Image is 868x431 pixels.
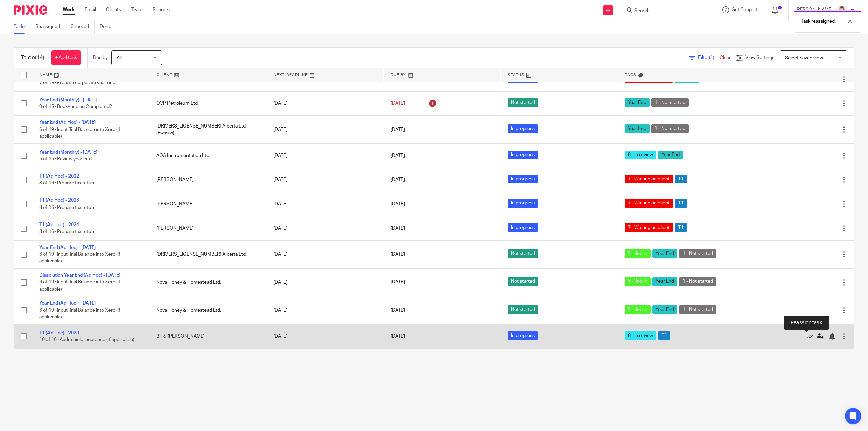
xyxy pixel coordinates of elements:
td: [DATE] [267,269,383,296]
span: Not started [508,277,538,286]
a: Done [100,20,116,34]
span: 7 of 19 · Prepare corporate year end [39,80,115,85]
span: Year End [652,249,677,258]
span: Select saved view [785,56,823,60]
a: Team [131,6,142,13]
span: T1 [675,199,687,208]
span: (1) [709,55,714,60]
span: 6 of 19 · Input Trial Balance into Xero (if applicable) [39,127,120,139]
span: All [117,56,122,60]
td: [DATE] [267,168,383,192]
a: T1 (Ad Hoc) - 2024 [39,222,79,227]
span: 1 - Not started [679,305,716,314]
td: [DATE] [267,324,383,348]
span: In progress [508,331,538,340]
span: 6 of 19 · Input Trial Balance into Xero (if applicable) [39,252,120,264]
a: Snoozed [71,20,95,34]
span: Year End [658,151,683,159]
span: Year End [625,98,650,107]
span: 7 - Waiting on client [625,199,673,208]
a: Clients [106,6,121,13]
td: AOA Instrumentation Ltd. [150,143,267,168]
a: T1 (Ad Hoc) - 2023 [39,331,79,335]
span: In progress [508,223,538,232]
a: T1 (Ad Hoc) - 2023 [39,198,79,203]
span: [DATE] [391,127,405,132]
span: Tags [625,73,636,77]
td: [DRIVERS_LICENSE_NUMBER] Alberta Ltd. [150,240,267,268]
span: 8 - In review [625,331,656,340]
a: Year End (Ad Hoc) - [DATE] [39,120,96,125]
span: 6 of 19 · Input Trial Balance into Xero (if applicable) [39,308,120,320]
span: 6 of 19 · Input Trial Balance into Xero (if applicable) [39,280,120,292]
span: In progress [508,151,538,159]
a: Year End (Ad Hoc) - [DATE] [39,301,96,306]
span: [DATE] [391,153,405,158]
td: [PERSON_NAME] [150,192,267,216]
span: [DATE] [391,226,405,231]
a: To do [14,20,30,34]
td: [DATE] [267,216,383,240]
span: View Settings [745,55,774,60]
span: Year End [652,305,677,314]
img: Pixie [14,5,47,15]
td: [DATE] [267,296,383,324]
span: 1 - Not started [679,277,716,286]
span: In progress [508,124,538,133]
a: Year End (Ad Hoc) - [DATE] [39,245,96,250]
span: 8 of 16 · Prepare tax return [39,205,96,210]
a: Year End (Monthly) - [DATE] [39,98,97,102]
span: 5 - Job in [625,305,651,314]
td: Bill & [PERSON_NAME] [150,324,267,348]
a: Clear [719,55,731,60]
td: [DATE] [267,143,383,168]
span: Filter [698,55,719,60]
td: [DATE] [267,91,383,115]
span: 5 - Job in [625,249,651,258]
span: 7 - Waiting on client [625,223,673,232]
span: In progress [508,199,538,208]
a: Dissolution Year End (Ad Hoc) - [DATE] [39,273,120,278]
span: 1 - Not started [651,124,689,133]
td: [PERSON_NAME] [150,168,267,192]
span: T1 [675,223,687,232]
p: Due by [93,54,108,61]
span: 5 of 15 · Review year end [39,157,92,161]
span: 1 - Not started [651,98,689,107]
span: Not started [508,98,538,107]
span: Not started [508,305,538,314]
a: + Add task [51,50,81,65]
span: 8 of 16 · Prepare tax return [39,181,96,186]
span: 7 - Waiting on client [625,175,673,183]
a: T1 (Ad Hoc) - 2022 [39,174,79,179]
span: [DATE] [391,308,405,313]
span: [DATE] [391,202,405,207]
td: Nova Honey & Homestead Ltd. [150,269,267,296]
a: Email [85,6,96,13]
img: Tayler%20Headshot%20Compressed%20Resized%202.jpg [836,5,847,16]
span: Year End [652,277,677,286]
span: In progress [508,175,538,183]
span: [DATE] [391,252,405,257]
a: Reassigned [35,20,65,34]
span: 8 of 16 · Prepare tax return [39,229,96,234]
span: 1 - Not started [679,249,716,258]
span: Year End [625,124,650,133]
span: (14) [35,55,44,60]
a: Reports [153,6,170,13]
td: [DATE] [267,192,383,216]
span: 8 - In review [625,151,656,159]
td: [PERSON_NAME] [150,216,267,240]
span: Not started [508,249,538,258]
span: [DATE] [391,177,405,182]
a: Mark as done [807,333,817,340]
span: 5 - Job in [625,277,651,286]
td: OVP Petroleum Ltd. [150,91,267,115]
span: T1 [675,175,687,183]
span: T1 [658,331,670,340]
span: 10 of 16 · Auditshield Insurance (if applicable) [39,337,134,342]
span: [DATE] [391,101,405,106]
span: [DATE] [391,280,405,285]
span: 0 of 15 · Bookkeeping Completed? [39,104,112,109]
h1: To do [21,54,44,61]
